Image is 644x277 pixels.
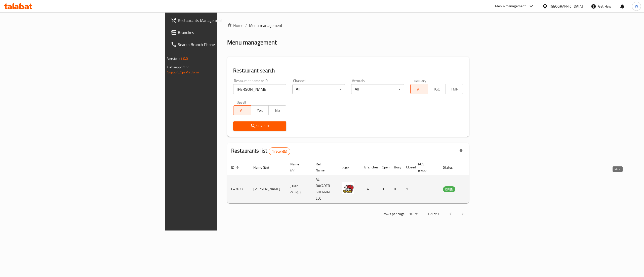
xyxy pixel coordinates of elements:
[427,211,439,217] p: 1-1 of 1
[342,182,354,194] img: Mr.Broast
[227,22,469,28] nav: breadcrumb
[271,107,284,114] span: No
[237,100,246,104] label: Upsell
[178,41,268,48] span: Search Branch Phone
[430,85,444,93] span: TGO
[448,85,461,93] span: TMP
[233,105,251,115] button: All
[167,55,180,62] span: Version:
[428,84,446,94] button: TGO
[390,175,402,203] td: 0
[383,211,405,217] p: Rows per page:
[269,149,290,154] span: 1 record(s)
[269,147,291,155] div: Total records count
[413,85,426,93] span: All
[290,161,306,173] span: Name (Ar)
[231,147,290,155] h2: Restaurants list
[418,161,433,173] span: POS group
[360,175,378,203] td: 4
[233,121,286,131] button: Search
[351,84,404,94] div: All
[167,69,199,75] a: Support.OpsPlatform
[495,3,526,9] div: Menu-management
[635,4,638,9] span: W
[251,105,269,115] button: Yes
[446,84,463,94] button: TMP
[407,210,419,218] div: Rows per page:
[312,175,338,203] td: AL BAYADER SHOPPING LLC
[253,107,267,114] span: Yes
[410,84,428,94] button: All
[167,38,272,51] a: Search Branch Phone
[414,79,426,82] label: Delivery
[268,105,286,115] button: No
[233,67,463,74] h2: Restaurant search
[235,107,249,114] span: All
[227,160,483,203] table: enhanced table
[233,84,286,94] input: Search for restaurant name or ID..
[443,187,455,192] span: OPEN
[402,160,414,175] th: Closed
[178,29,268,35] span: Branches
[360,160,378,175] th: Branches
[550,4,583,9] div: [GEOGRAPHIC_DATA]
[167,26,272,38] a: Branches
[455,145,467,157] div: Export file
[465,160,483,175] th: Action
[378,175,390,203] td: 0
[178,17,268,23] span: Restaurants Management
[292,84,345,94] div: All
[286,175,312,203] td: مستر بروست
[338,160,360,175] th: Logo
[167,64,190,70] span: Get support on:
[253,164,275,170] span: Name (En)
[231,164,241,170] span: ID
[167,14,272,26] a: Restaurants Management
[443,164,459,170] span: Status
[316,161,332,173] span: Ref. Name
[378,160,390,175] th: Open
[237,123,282,129] span: Search
[390,160,402,175] th: Busy
[402,175,414,203] td: 1
[180,55,188,62] span: 1.0.0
